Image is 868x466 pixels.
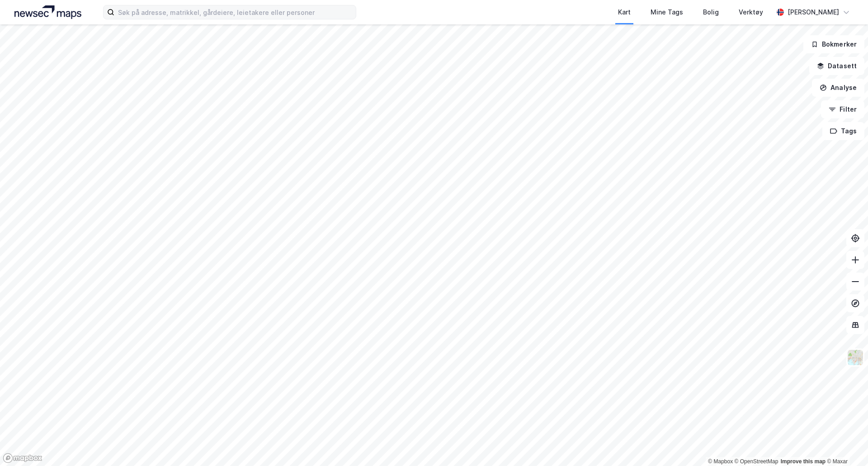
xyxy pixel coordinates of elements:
[823,423,868,466] iframe: Chat Widget
[618,7,631,18] div: Kart
[703,7,719,18] div: Bolig
[651,7,683,18] div: Mine Tags
[739,7,763,18] div: Verktøy
[788,7,839,18] div: [PERSON_NAME]
[14,5,81,19] img: logo.a4113a55bc3d86da70a041830d287a7e.svg
[114,5,356,19] input: Søk på adresse, matrikkel, gårdeiere, leietakere eller personer
[823,423,868,466] div: Kontrollprogram for chat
